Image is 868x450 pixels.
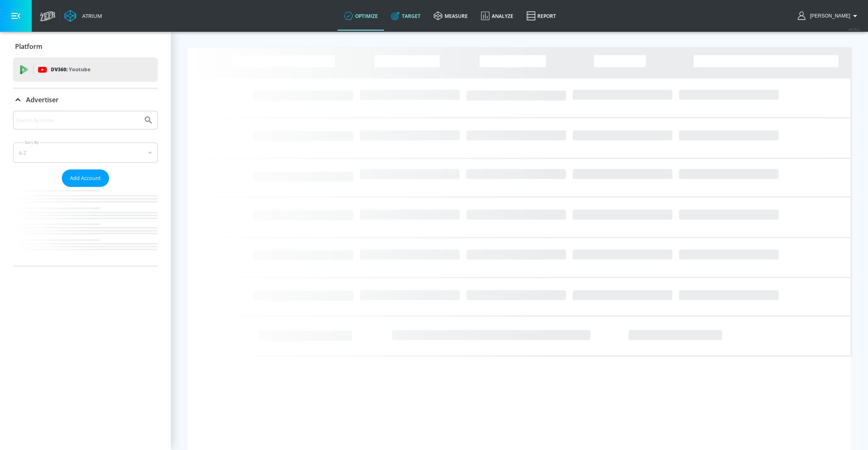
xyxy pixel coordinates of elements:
a: measure [427,1,474,31]
button: [PERSON_NAME] [798,11,860,21]
span: Add Account [70,173,101,183]
div: A-Z [13,143,158,163]
a: Analyze [474,1,520,31]
p: Youtube [69,65,90,74]
button: Add Account [62,169,109,187]
div: Advertiser [13,111,158,266]
div: Advertiser [13,88,158,111]
div: Atrium [79,12,102,20]
label: Sort By [23,140,41,145]
nav: list of Advertiser [13,187,158,266]
span: login as: veronica.hernandez@zefr.com [807,13,850,19]
span: v 4.25.2 [848,27,860,31]
a: Report [520,1,563,31]
p: Platform [15,42,42,51]
p: DV360: [51,65,90,74]
div: DV360: Youtube [13,57,158,82]
a: optimize [338,1,384,31]
input: Search by name [16,115,140,125]
a: Target [384,1,427,31]
div: Platform [13,35,158,58]
p: Advertiser [26,95,59,104]
a: Atrium [64,10,102,22]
